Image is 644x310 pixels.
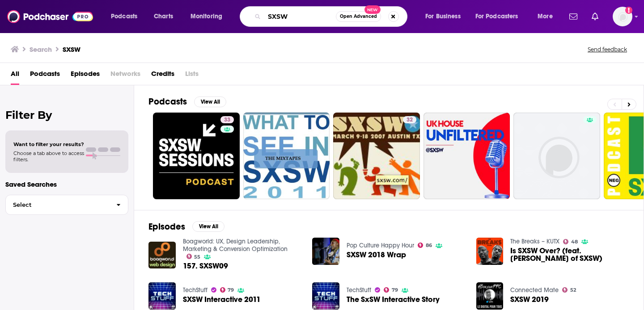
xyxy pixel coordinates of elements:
[186,254,201,259] a: 55
[111,10,137,23] span: Podcasts
[562,287,576,293] a: 52
[148,96,226,107] a: PodcastsView All
[476,238,504,265] img: Is SXSW Over? (feat. B. Hobbs of SXSW)
[148,96,187,107] h2: Podcasts
[5,109,128,121] h2: Filter By
[30,45,52,54] h3: Search
[347,296,440,303] a: The SxSW Interactive Story
[110,67,140,85] span: Networks
[347,242,414,249] a: Pop Culture Happy Hour
[154,10,173,23] span: Charts
[224,116,230,125] span: 33
[613,7,632,26] img: User Profile
[30,67,60,85] a: Podcasts
[613,7,632,26] span: Logged in as danikarchmer
[13,141,84,147] span: Want to filter your results?
[425,10,461,23] span: For Business
[148,242,176,269] img: 157. SXSW09
[510,296,549,303] a: SXSW 2019
[148,221,185,232] h2: Episodes
[625,7,632,14] svg: Add a profile image
[510,247,629,262] span: Is SXSW Over? (feat. [PERSON_NAME] of SXSW)
[585,46,630,53] button: Send feedback
[347,286,371,294] a: TechStuff
[148,9,178,24] a: Charts
[571,240,578,244] span: 48
[419,9,472,24] button: open menu
[392,288,398,292] span: 79
[194,96,226,107] button: View All
[105,9,149,24] button: open menu
[183,238,288,253] a: Boagworld: UX, Design Leadership, Marketing & Conversion Optimization
[364,5,381,14] span: New
[184,9,234,24] button: open menu
[347,251,406,259] a: SXSW 2018 Wrap
[476,282,504,310] img: SXSW 2019
[183,296,261,303] a: SXSW Interactive 2011
[538,10,553,23] span: More
[151,67,174,85] a: Credits
[426,243,432,247] span: 86
[11,67,19,85] a: All
[148,221,225,232] a: EpisodesView All
[566,9,581,24] a: Show notifications dropdown
[475,10,518,23] span: For Podcasters
[613,7,632,26] button: Show profile menu
[13,150,84,163] span: Choose a tab above to access filters.
[148,282,176,310] img: SXSW Interactive 2011
[71,67,100,85] a: Episodes
[340,14,377,19] span: Open Advanced
[510,238,559,245] a: The Breaks – KUTX
[183,286,208,294] a: TechStuff
[6,202,109,208] span: Select
[403,116,416,123] a: 32
[384,287,398,293] a: 79
[194,255,200,259] span: 55
[183,262,228,270] a: 157. SXSW09
[570,288,576,292] span: 52
[7,8,93,25] img: Podchaser - Follow, Share and Rate Podcasts
[563,239,578,244] a: 48
[333,113,420,199] a: 32
[470,9,531,24] button: open menu
[248,6,416,27] div: Search podcasts, credits, & more...
[510,247,629,262] a: Is SXSW Over? (feat. B. Hobbs of SXSW)
[407,116,413,125] span: 32
[264,9,336,24] input: Search podcasts, credits, & more...
[418,243,432,248] a: 86
[220,116,234,123] a: 33
[63,45,80,54] h3: SXSW
[185,67,199,85] span: Lists
[336,11,381,22] button: Open AdvancedNew
[510,286,559,294] a: Connected Mate
[312,238,339,265] img: SXSW 2018 Wrap
[588,9,602,24] a: Show notifications dropdown
[228,288,234,292] span: 79
[191,10,222,23] span: Monitoring
[531,9,564,24] button: open menu
[312,282,339,310] img: The SxSW Interactive Story
[192,221,225,232] button: View All
[5,180,128,189] p: Saved Searches
[220,287,234,293] a: 79
[5,195,128,215] button: Select
[153,113,240,199] a: 33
